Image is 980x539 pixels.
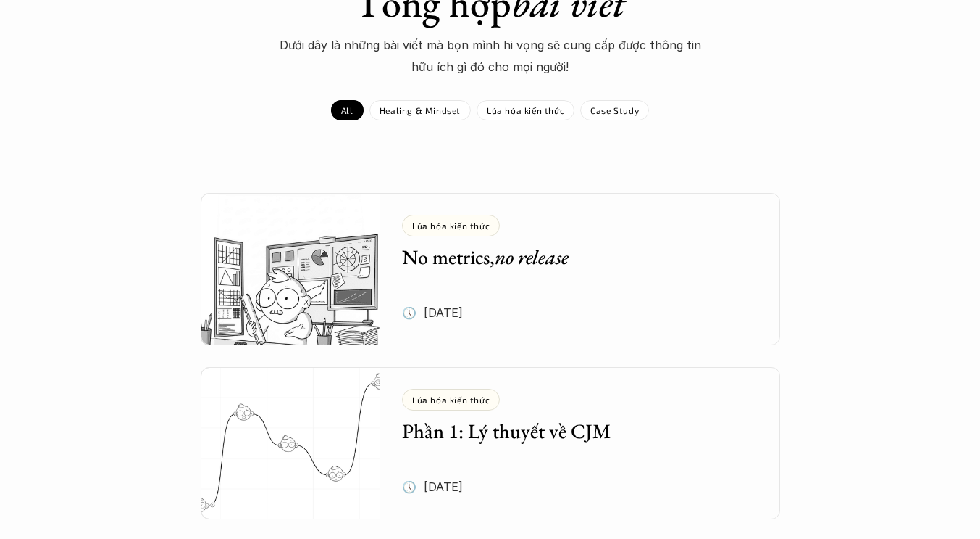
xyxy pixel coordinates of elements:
[341,105,353,115] p: All
[402,302,463,324] p: 🕔 [DATE]
[402,418,737,444] h5: Phần 1: Lý thuyết về CJM
[201,193,780,345] a: Lúa hóa kiến thứcNo metrics,no release🕔 [DATE]
[402,476,463,498] p: 🕔 [DATE]
[487,105,564,115] p: Lúa hóa kiến thức
[412,221,490,231] p: Lúa hóa kiến thức
[412,395,490,405] p: Lúa hóa kiến thức
[580,100,649,120] a: Case Study
[201,367,780,519] a: Lúa hóa kiến thứcPhần 1: Lý thuyết về CJM🕔 [DATE]
[477,100,574,120] a: Lúa hóa kiến thức
[590,105,639,115] p: Case Study
[495,244,569,270] em: no release
[402,244,737,270] h5: No metrics,
[369,100,471,120] a: Healing & Mindset
[380,105,461,115] p: Healing & Mindset
[273,34,708,78] p: Dưới dây là những bài viết mà bọn mình hi vọng sẽ cung cấp được thông tin hữu ích gì đó cho mọi n...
